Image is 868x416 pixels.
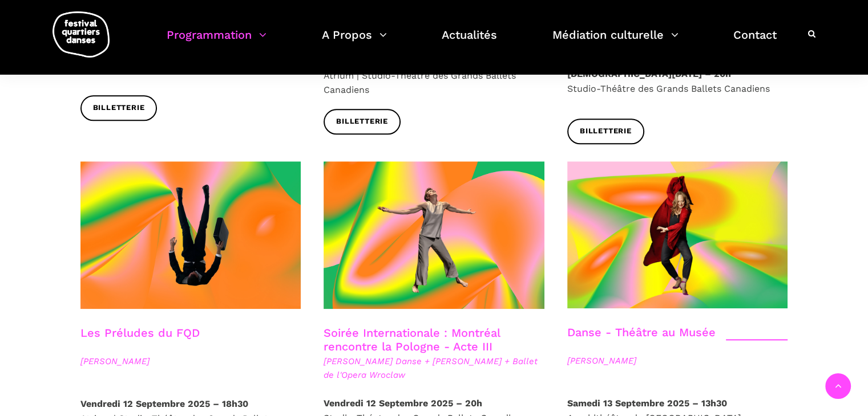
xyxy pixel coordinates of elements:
[567,325,716,339] a: Danse - Théâtre au Musée
[53,11,110,58] img: logo-fqd-med
[336,116,388,128] span: Billetterie
[567,354,788,368] span: [PERSON_NAME]
[567,67,788,96] p: Studio-Théâtre des Grands Ballets Canadiens
[442,25,497,59] a: Actualités
[322,25,387,59] a: A Propos
[580,125,632,137] span: Billetterie
[567,68,731,79] strong: [DEMOGRAPHIC_DATA][DATE] – 20h
[324,54,544,97] p: Atrium | Studio-Théâtre des Grands Ballets Canadiens
[567,398,727,409] strong: Samedi 13 Septembre 2025 – 13h30
[93,102,145,114] span: Billetterie
[324,109,401,134] a: Billetterie
[324,398,482,409] strong: Vendredi 12 Septembre 2025 – 20h
[567,119,644,144] a: Billetterie
[552,25,679,59] a: Médiation culturelle
[80,95,158,121] a: Billetterie
[324,326,500,353] a: Soirée Internationale : Montréal rencontre la Pologne - Acte III
[80,354,301,368] span: [PERSON_NAME]
[324,354,544,382] span: [PERSON_NAME] Danse + [PERSON_NAME] + Ballet de l'Opera Wroclaw
[733,25,777,59] a: Contact
[167,25,267,59] a: Programmation
[80,326,200,340] a: Les Préludes du FQD
[80,398,248,409] strong: Vendredi 12 Septembre 2025 – 18h30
